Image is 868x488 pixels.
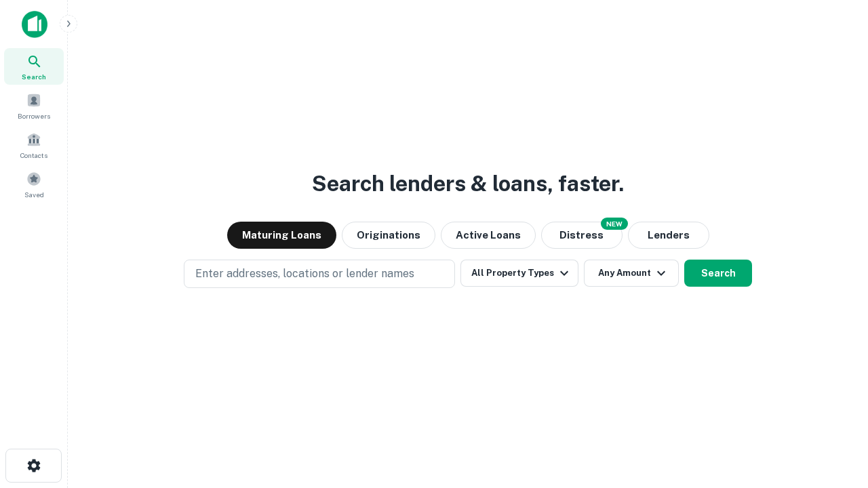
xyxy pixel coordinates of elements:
[541,222,623,249] button: Search distressed loans with lien and other non-mortgage details.
[24,189,44,200] span: Saved
[4,166,64,203] a: Saved
[460,260,578,287] button: All Property Types
[342,222,435,249] button: Originations
[18,110,50,121] span: Borrowers
[312,167,624,200] h3: Search lenders & loans, faster.
[584,260,679,287] button: Any Amount
[22,11,47,38] img: capitalize-icon.png
[4,48,64,85] a: Search
[4,127,64,163] a: Contacts
[800,380,868,445] iframe: Chat Widget
[601,218,628,230] div: NEW
[22,71,46,82] span: Search
[441,222,536,249] button: Active Loans
[628,222,709,249] button: Lenders
[184,260,455,288] button: Enter addresses, locations or lender names
[4,87,64,124] a: Borrowers
[195,266,414,282] p: Enter addresses, locations or lender names
[227,222,336,249] button: Maturing Loans
[20,150,47,161] span: Contacts
[684,260,752,287] button: Search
